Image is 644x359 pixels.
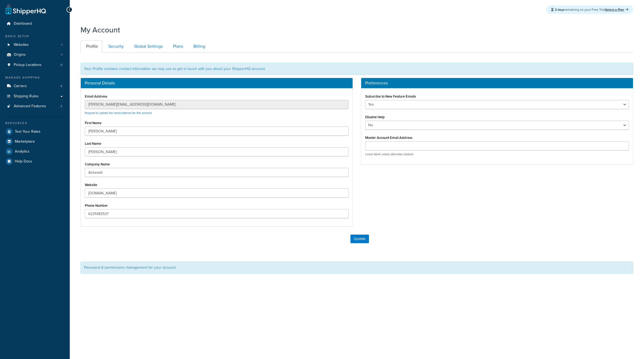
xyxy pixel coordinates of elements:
a: Select a Plan [605,7,628,12]
div: Basic Setup [4,34,66,39]
span: 1 [61,43,62,47]
a: Profile [80,40,102,53]
a: Security [103,40,128,53]
label: Master Account Email Address [365,136,412,140]
p: Leave blank unless otherwise advised [365,152,629,156]
a: Advanced Features 2 [4,101,66,111]
a: Origins 1 [4,50,66,60]
label: Last Name [85,142,101,146]
span: Analytics [15,149,30,154]
span: Advanced Features [14,104,46,109]
div: Your Profile contains contact information we may use to get in touch with you about your ShipperH... [80,63,633,75]
span: Test Your Rates [15,129,41,134]
span: Origins [14,53,26,57]
span: Pickup Locations [14,63,42,67]
span: Help Docs [15,159,32,164]
span: 4 [60,84,62,88]
a: Carriers 4 [4,81,66,91]
span: 1 [61,53,62,57]
h3: Preferences [365,81,629,86]
div: remaining on your Free Trial [546,5,633,14]
h3: Personal Details [85,81,349,86]
label: Website [85,183,97,187]
a: Pickup Locations 0 [4,60,66,70]
li: Carriers [4,81,66,91]
label: Company Name [85,162,110,166]
a: Request to update the email address for this account [85,111,152,115]
span: Websites [14,43,29,47]
label: Phone Number [85,203,108,208]
li: Pickup Locations [4,60,66,70]
div: Resources [4,121,66,125]
li: Advanced Features [4,101,66,111]
span: 2 [60,104,62,109]
span: Marketplace [15,139,35,144]
a: Billing [188,40,210,53]
label: Subscribe to New Feature Emails [365,94,416,98]
label: First Name [85,121,101,125]
li: Websites [4,40,66,50]
a: Help Docs [4,157,66,166]
div: Password & permissions management for your account. [80,261,633,274]
a: Test Your Rates [4,127,66,136]
strong: 3 days [555,7,565,12]
a: Global Settings [129,40,167,53]
a: Plans [167,40,187,53]
span: Carriers [14,84,27,88]
a: Shipping Rules [4,91,66,101]
label: Email Address [85,94,107,98]
span: Dashboard [14,21,32,26]
h1: My Account [80,25,120,35]
div: Manage Shipping [4,75,66,80]
span: 0 [60,63,62,67]
li: Origins [4,50,66,60]
a: Websites 1 [4,40,66,50]
label: Disable Help [365,115,385,119]
button: Update [350,235,369,243]
a: Analytics [4,147,66,156]
a: ShipperHQ Home [6,4,46,15]
span: Shipping Rules [14,94,39,99]
a: Marketplace [4,137,66,146]
a: Dashboard [4,19,66,29]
